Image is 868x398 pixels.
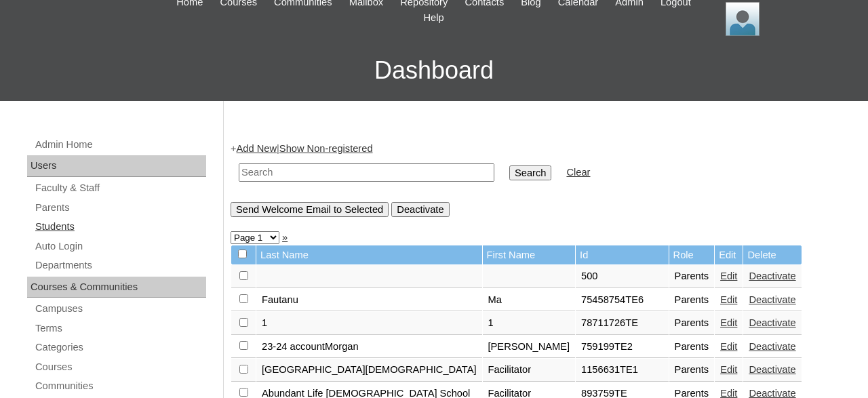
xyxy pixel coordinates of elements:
a: Departments [34,257,206,274]
a: Courses [34,359,206,376]
a: Edit [720,317,737,328]
td: 1 [483,312,576,335]
td: 78711726TE [576,312,669,335]
a: Deactivate [749,341,795,352]
td: Parents [669,265,715,288]
td: 500 [576,265,669,288]
input: Search [509,165,551,180]
a: Show Non-registered [279,143,373,154]
a: Faculty & Staff [34,180,206,197]
td: 759199TE2 [576,336,669,359]
input: Send Welcome Email to Selected [231,202,389,217]
a: Campuses [34,300,206,317]
input: Deactivate [391,202,449,217]
td: Role [669,245,715,265]
td: Parents [669,289,715,312]
a: Auto Login [34,238,206,255]
a: Add New [237,143,277,154]
td: 75458754TE6 [576,289,669,312]
td: [GEOGRAPHIC_DATA][DEMOGRAPHIC_DATA] [256,359,482,382]
td: [PERSON_NAME] [483,336,576,359]
td: Facilitator [483,359,576,382]
td: Edit [715,245,743,265]
a: Admin Home [34,136,206,153]
a: Clear [566,167,590,178]
div: + | [231,142,854,217]
a: Edit [720,364,737,375]
td: Id [576,245,669,265]
a: Terms [34,320,206,337]
a: Edit [720,294,737,305]
td: Last Name [256,245,482,265]
a: Edit [720,341,737,352]
a: Categories [34,339,206,356]
a: Deactivate [749,271,795,281]
td: 1156631TE1 [576,359,669,382]
input: Search [239,163,494,182]
td: Parents [669,312,715,335]
a: Communities [34,378,206,395]
td: Parents [669,336,715,359]
span: Help [423,10,443,26]
td: Ma [483,289,576,312]
a: Parents [34,199,206,216]
img: Jonelle Rodriguez [726,2,759,36]
td: Parents [669,359,715,382]
a: Deactivate [749,364,795,375]
a: Edit [720,271,737,281]
a: Deactivate [749,317,795,328]
td: 23-24 accountMorgan [256,336,482,359]
a: Deactivate [749,294,795,305]
div: Users [27,155,206,177]
a: » [282,232,288,243]
a: Students [34,218,206,235]
td: First Name [483,245,576,265]
h3: Dashboard [7,40,861,101]
td: Fautanu [256,289,482,312]
td: Delete [743,245,801,265]
td: 1 [256,312,482,335]
a: Help [416,10,450,26]
div: Courses & Communities [27,277,206,298]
